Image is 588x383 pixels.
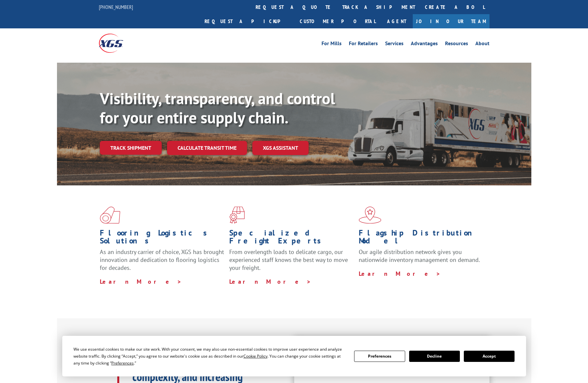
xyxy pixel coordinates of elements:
a: XGS ASSISTANT [252,141,309,155]
div: We use essential cookies to make our site work. With your consent, we may also use non-essential ... [73,346,346,367]
h1: Flooring Logistics Solutions [100,229,224,248]
a: Learn More > [100,278,182,285]
span: Cookie Policy [243,353,267,359]
a: Advantages [411,41,438,48]
a: Learn More > [359,270,441,277]
a: Request a pickup [200,14,295,28]
b: Visibility, transparency, and control for your entire supply chain. [100,88,335,128]
a: About [475,41,490,48]
a: [PHONE_NUMBER] [99,4,133,10]
span: As an industry carrier of choice, XGS has brought innovation and dedication to flooring logistics... [100,248,224,271]
a: Resources [445,41,468,48]
a: Calculate transit time [167,141,247,155]
a: Agent [380,14,413,28]
span: Our agile distribution network gives you nationwide inventory management on demand. [359,248,480,264]
h1: Flagship Distribution Model [359,229,483,248]
button: Decline [409,351,460,362]
a: Join Our Team [413,14,490,28]
img: xgs-icon-focused-on-flooring-red [229,207,245,224]
a: Services [385,41,404,48]
a: Learn More > [229,278,311,285]
img: xgs-icon-flagship-distribution-model-red [359,207,381,224]
button: Preferences [354,351,405,362]
img: xgs-icon-total-supply-chain-intelligence-red [100,207,120,224]
a: For Mills [322,41,342,48]
p: From overlength loads to delicate cargo, our experienced staff knows the best way to move your fr... [229,248,354,277]
a: Customer Portal [295,14,380,28]
a: For Retailers [349,41,378,48]
h1: Specialized Freight Experts [229,229,354,248]
div: Cookie Consent Prompt [62,336,526,376]
span: Preferences [111,360,134,366]
a: Track shipment [100,141,162,155]
button: Accept [464,351,515,362]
